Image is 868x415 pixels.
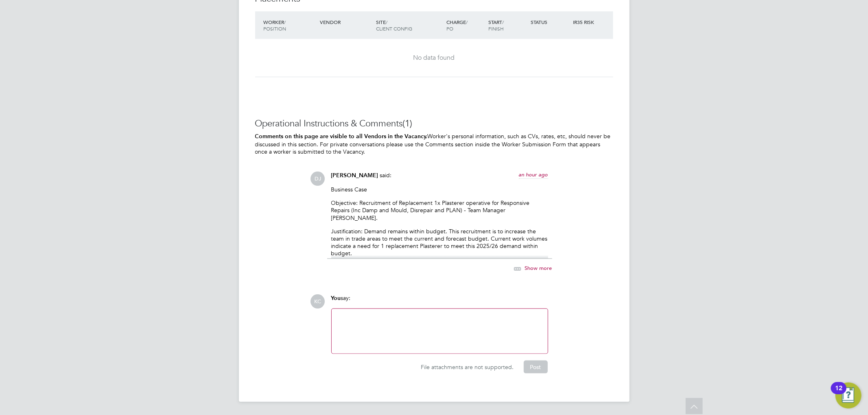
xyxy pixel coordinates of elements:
[380,172,392,179] span: said:
[331,228,548,257] p: Justification: Demand remains within budget. This recruitment is to increase the team in trade ar...
[519,171,548,178] span: an hour ago
[311,172,325,186] span: DJ
[835,388,842,399] div: 12
[403,118,413,129] span: (1)
[331,186,548,193] p: Business Case
[262,15,318,36] div: Worker
[255,133,613,155] p: Worker's personal information, such as CVs, rates, etc, should never be discussed in this section...
[263,54,605,62] div: No data found
[571,15,599,29] div: IR35 Risk
[264,19,286,32] span: / Position
[255,118,613,130] h3: Operational Instructions & Comments
[835,382,861,408] button: Open Resource Center, 12 new notifications
[446,19,468,32] span: / PO
[255,133,428,140] b: Comments on this page are visible to all Vendors in the Vacancy.
[376,19,412,32] span: / Client Config
[524,361,548,374] button: Post
[311,294,325,309] span: KC
[444,15,487,36] div: Charge
[331,294,548,309] div: say:
[529,15,571,29] div: Status
[525,265,552,272] span: Show more
[486,15,529,36] div: Start
[331,295,341,302] span: You
[331,199,548,222] p: Objective: Recruitment of Replacement 1x Plasterer operative for Responsive Repairs (Inc Damp and...
[374,15,444,36] div: Site
[421,363,514,371] span: File attachments are not supported.
[488,19,504,32] span: / Finish
[318,15,374,29] div: Vendor
[331,172,378,179] span: [PERSON_NAME]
